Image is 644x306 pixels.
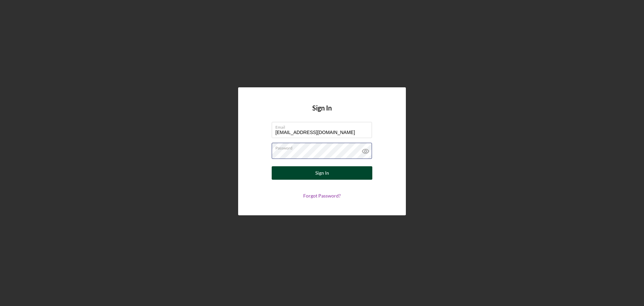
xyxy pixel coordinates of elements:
[312,104,332,122] h4: Sign In
[275,143,372,150] label: Password
[303,193,341,199] a: Forgot Password?
[275,122,372,130] label: Email
[315,166,329,180] div: Sign In
[272,166,372,180] button: Sign In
